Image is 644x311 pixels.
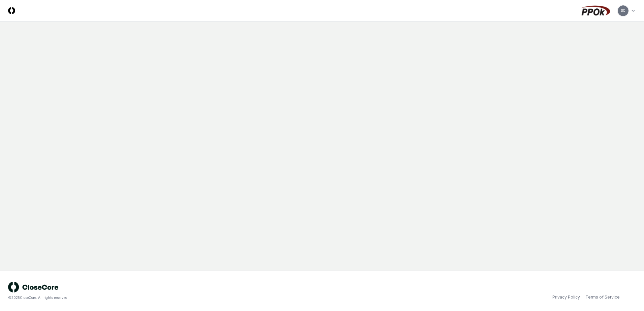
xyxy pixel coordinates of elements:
[621,8,625,13] span: SC
[8,7,15,14] img: Logo
[617,5,629,17] button: SC
[552,294,580,300] a: Privacy Policy
[8,282,59,292] img: logo
[585,294,620,300] a: Terms of Service
[579,5,612,16] img: PPOk logo
[8,295,322,300] div: © 2025 CloseCore. All rights reserved.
